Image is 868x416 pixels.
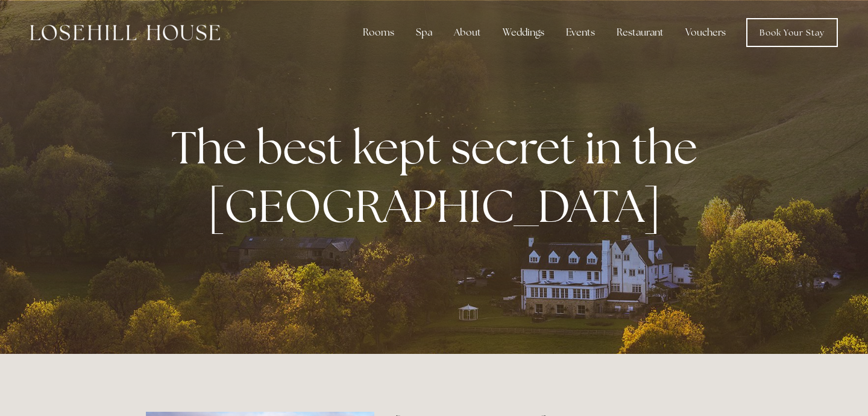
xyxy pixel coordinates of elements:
[556,20,605,45] div: Events
[353,20,404,45] div: Rooms
[444,20,491,45] div: About
[493,20,554,45] div: Weddings
[746,18,838,47] a: Book Your Stay
[30,25,220,40] img: Losehill House
[607,20,673,45] div: Restaurant
[406,20,442,45] div: Spa
[171,118,707,236] strong: The best kept secret in the [GEOGRAPHIC_DATA]
[676,20,735,45] a: Vouchers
